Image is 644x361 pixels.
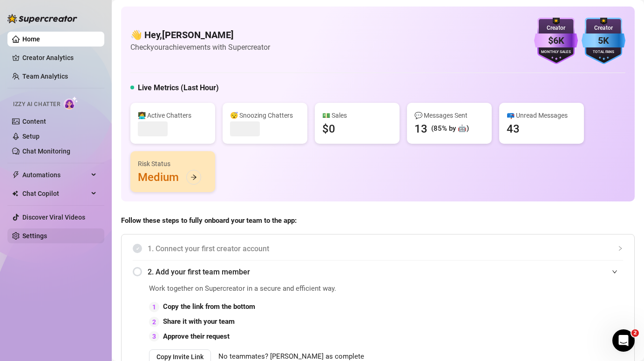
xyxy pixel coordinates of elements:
span: Automations [22,167,88,182]
img: AI Chatter [64,96,78,110]
div: Creator [534,24,578,33]
h4: 👋 Hey, [PERSON_NAME] [130,28,270,41]
span: Chat Copilot [22,186,88,201]
article: Check your achievements with Supercreator [130,41,270,53]
div: 📪 Unread Messages [507,110,576,120]
div: 💵 Sales [322,110,392,120]
img: logo-BBDzfeDw.svg [7,14,77,23]
img: purple-badge-B9DA21FR.svg [534,18,578,64]
div: 2. Add your first team member [133,261,623,283]
span: 2 [631,329,639,337]
div: 1. Connect your first creator account [133,237,623,260]
a: Team Analytics [22,73,68,80]
iframe: Intercom live chat [612,329,635,352]
div: 2 [149,317,159,327]
span: arrow-right [190,174,197,180]
div: Monthly Sales [534,49,578,55]
strong: Share it with your team [163,317,235,326]
a: Home [22,35,40,43]
span: thunderbolt [12,171,20,179]
span: Izzy AI Chatter [13,100,60,109]
a: Creator Analytics [22,50,97,65]
div: 3 [149,331,159,341]
span: collapsed [617,246,623,251]
strong: Copy the link from the bottom [163,302,255,311]
div: 43 [507,121,520,136]
img: blue-badge-DgoSNQY1.svg [582,18,625,64]
strong: Approve their request [163,332,230,341]
div: Risk Status [138,159,208,169]
div: 5K [582,33,625,48]
a: Settings [22,232,47,240]
span: 1. Connect your first creator account [148,243,623,254]
div: Total Fans [582,49,625,55]
span: expanded [612,269,617,274]
img: Chat Copilot [12,190,18,197]
span: Work together on Supercreator in a secure and efficient way. [149,283,414,294]
div: (85% by 🤖) [431,123,469,134]
span: Copy Invite Link [156,353,203,361]
div: $0 [322,121,335,136]
div: 13 [414,121,427,136]
div: 😴 Snoozing Chatters [230,110,300,120]
strong: Follow these steps to fully onboard your team to the app: [121,216,297,225]
a: Discover Viral Videos [22,214,85,221]
a: Content [22,118,46,125]
div: Creator [582,24,625,33]
span: 2. Add your first team member [148,266,623,278]
a: Chat Monitoring [22,147,70,155]
div: $6K [534,33,578,48]
div: 👩‍💻 Active Chatters [138,110,208,120]
div: 1 [149,302,159,312]
div: 💬 Messages Sent [414,110,484,120]
h5: Live Metrics (Last Hour) [138,82,219,94]
a: Setup [22,133,40,140]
